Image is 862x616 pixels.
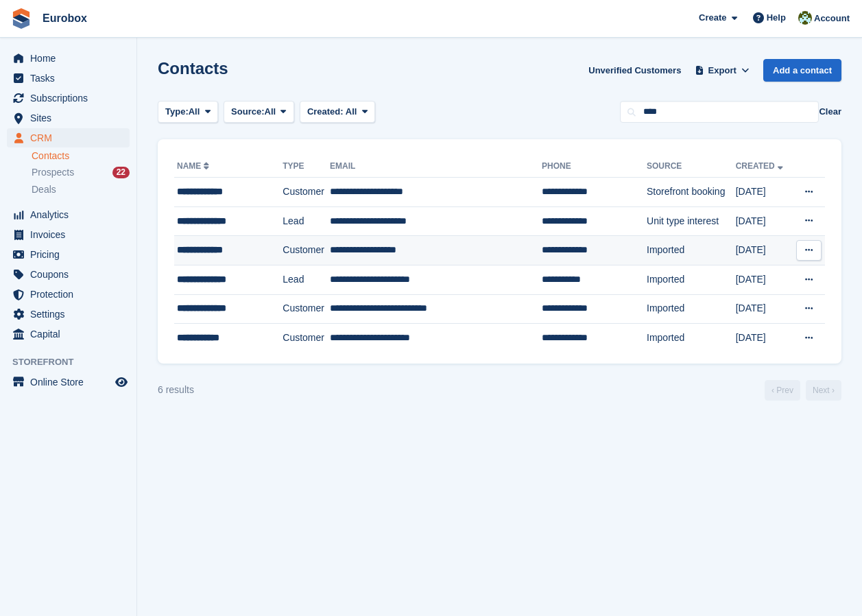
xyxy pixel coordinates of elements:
[283,236,330,265] td: Customer
[30,285,112,304] span: Protection
[32,166,74,179] span: Prospects
[762,380,844,401] nav: Page
[819,105,841,119] button: Clear
[7,108,130,128] a: menu
[765,380,800,401] a: Previous
[736,236,793,265] td: [DATE]
[806,380,841,401] a: Next
[158,59,228,78] h1: Contacts
[158,383,194,397] div: 6 results
[265,105,276,119] span: All
[7,372,130,392] a: menu
[30,305,112,324] span: Settings
[583,59,686,82] a: Unverified Customers
[7,305,130,324] a: menu
[7,265,130,284] a: menu
[32,165,130,180] a: Prospects 22
[32,150,130,163] a: Contacts
[542,156,647,178] th: Phone
[30,324,112,344] span: Capital
[283,156,330,178] th: Type
[647,178,736,207] td: Storefront booking
[330,156,542,178] th: Email
[736,178,793,207] td: [DATE]
[283,294,330,324] td: Customer
[37,7,93,29] a: Eurobox
[736,265,793,294] td: [DATE]
[692,59,752,82] button: Export
[7,245,130,264] a: menu
[7,69,130,88] a: menu
[7,128,130,147] a: menu
[736,161,786,171] a: Created
[7,324,130,344] a: menu
[699,11,726,25] span: Create
[30,108,112,128] span: Sites
[736,294,793,324] td: [DATE]
[30,88,112,108] span: Subscriptions
[814,12,850,25] span: Account
[647,324,736,353] td: Imported
[224,101,294,123] button: Source: All
[307,106,344,117] span: Created:
[30,245,112,264] span: Pricing
[708,64,737,78] span: Export
[7,205,130,224] a: menu
[736,206,793,236] td: [DATE]
[300,101,375,123] button: Created: All
[7,285,130,304] a: menu
[798,11,812,25] img: Lorna Russell
[736,324,793,353] td: [DATE]
[30,205,112,224] span: Analytics
[231,105,264,119] span: Source:
[30,265,112,284] span: Coupons
[647,206,736,236] td: Unit type interest
[283,324,330,353] td: Customer
[30,128,112,147] span: CRM
[647,265,736,294] td: Imported
[113,374,130,390] a: Preview store
[763,59,841,82] a: Add a contact
[647,156,736,178] th: Source
[30,225,112,244] span: Invoices
[11,8,32,29] img: stora-icon-8386f47178a22dfd0bd8f6a31ec36ba5ce8667c1dd55bd0f319d3a0aa187defe.svg
[32,182,130,197] a: Deals
[767,11,786,25] span: Help
[647,236,736,265] td: Imported
[12,355,136,369] span: Storefront
[30,49,112,68] span: Home
[647,294,736,324] td: Imported
[283,206,330,236] td: Lead
[7,88,130,108] a: menu
[189,105,200,119] span: All
[177,161,212,171] a: Name
[112,167,130,178] div: 22
[165,105,189,119] span: Type:
[7,49,130,68] a: menu
[30,372,112,392] span: Online Store
[7,225,130,244] a: menu
[32,183,56,196] span: Deals
[283,265,330,294] td: Lead
[283,178,330,207] td: Customer
[30,69,112,88] span: Tasks
[158,101,218,123] button: Type: All
[346,106,357,117] span: All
